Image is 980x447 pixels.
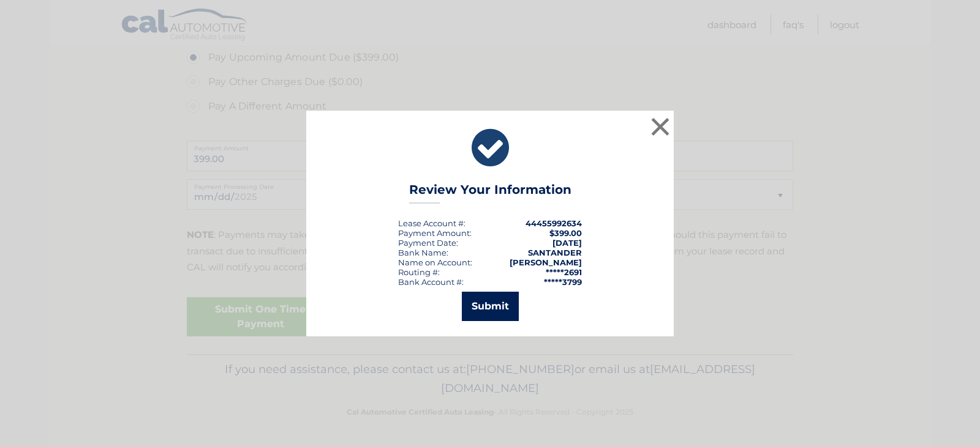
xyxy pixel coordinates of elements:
span: $399.00 [549,228,582,238]
h3: Review Your Information [409,182,571,204]
button: × [648,114,673,139]
strong: 44455992634 [526,218,582,228]
div: Bank Name: [398,248,448,257]
div: Name on Account: [398,257,472,267]
div: Routing #: [398,267,440,277]
strong: [PERSON_NAME] [510,257,582,267]
button: Submit [462,292,519,321]
div: : [398,238,458,248]
div: Bank Account #: [398,277,464,287]
span: Payment Date [398,238,456,248]
div: Lease Account #: [398,218,466,228]
span: [DATE] [552,238,582,248]
strong: SANTANDER [528,248,582,257]
div: Payment Amount: [398,228,472,238]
